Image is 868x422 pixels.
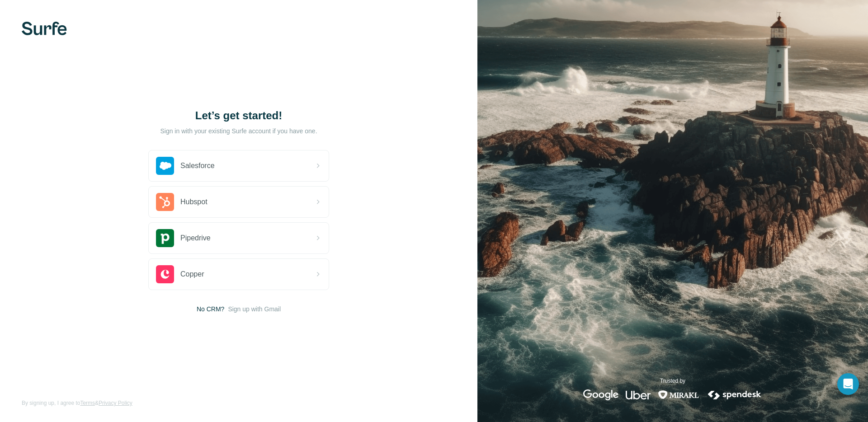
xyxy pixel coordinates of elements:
img: Surfe's logo [22,22,67,35]
a: Privacy Policy [99,400,132,406]
span: Copper [180,269,204,280]
img: spendesk's logo [707,389,763,400]
img: hubspot's logo [156,193,174,211]
button: Sign up with Gmail [228,305,281,314]
img: copper's logo [156,265,174,283]
p: Trusted by [660,377,685,385]
img: salesforce's logo [156,157,174,175]
img: pipedrive's logo [156,229,174,247]
img: google's logo [583,389,618,400]
span: Hubspot [180,197,208,207]
a: Terms [80,400,95,406]
img: uber's logo [626,389,651,400]
span: No CRM? [197,305,224,314]
p: Sign in with your existing Surfe account if you have one. [160,127,317,136]
h1: Let’s get started! [148,108,329,123]
div: Open Intercom Messenger [837,373,859,395]
span: By signing up, I agree to & [22,399,132,407]
span: Pipedrive [180,233,211,244]
span: Salesforce [180,160,215,171]
img: mirakl's logo [658,389,699,400]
